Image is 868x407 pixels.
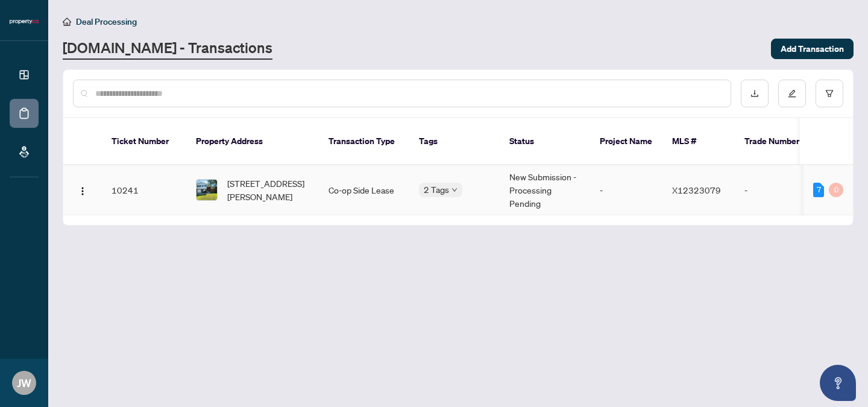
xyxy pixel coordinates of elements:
[781,39,844,58] span: Add Transaction
[319,165,409,215] td: Co-op Side Lease
[451,187,458,193] span: down
[590,165,662,215] td: -
[102,118,186,165] th: Ticket Number
[788,89,796,98] span: edit
[500,165,590,215] td: New Submission - Processing Pending
[735,118,819,165] th: Trade Number
[813,183,824,197] div: 7
[771,39,854,59] button: Add Transaction
[778,80,806,107] button: edit
[186,118,319,165] th: Property Address
[825,89,834,98] span: filter
[424,183,449,197] span: 2 Tags
[197,180,217,200] img: thumbnail-img
[750,89,759,98] span: download
[10,18,39,25] img: logo
[735,165,819,215] td: -
[829,183,843,197] div: 0
[63,38,272,60] a: [DOMAIN_NAME] - Transactions
[672,185,721,195] span: X12323079
[662,118,735,165] th: MLS #
[741,80,769,107] button: download
[820,365,856,401] button: Open asap
[590,118,662,165] th: Project Name
[816,80,843,107] button: filter
[78,186,87,196] img: Logo
[76,16,137,27] span: Deal Processing
[17,374,31,391] span: JW
[63,17,71,26] span: home
[73,180,92,200] button: Logo
[102,165,186,215] td: 10241
[500,118,590,165] th: Status
[319,118,409,165] th: Transaction Type
[409,118,500,165] th: Tags
[227,177,309,203] span: [STREET_ADDRESS][PERSON_NAME]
